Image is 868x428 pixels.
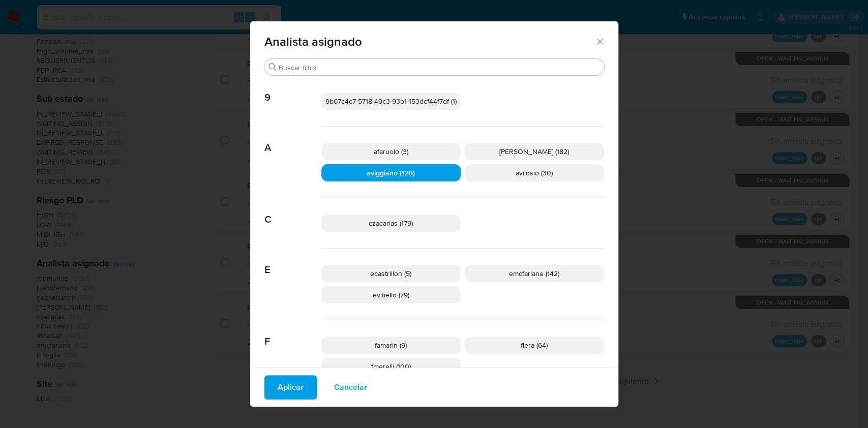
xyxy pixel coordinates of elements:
div: [PERSON_NAME] (182) [465,143,604,160]
div: flera (64) [465,337,604,354]
span: 9b67c4c7-5718-49c3-93b1-153dcf44f7df (1) [325,96,457,106]
span: F [264,320,321,348]
span: evitiello (79) [373,290,409,300]
button: Cancelar [321,375,380,400]
span: flera (64) [521,340,548,350]
div: fmerelli (100) [321,358,461,375]
span: avilosio (30) [516,168,553,178]
span: 9 [264,76,321,104]
button: Aplicar [264,375,317,400]
div: aviggiano (120) [321,164,461,181]
span: Cancelar [334,376,367,399]
div: avilosio (30) [465,164,604,181]
span: aviggiano (120) [367,168,415,178]
span: E [264,249,321,276]
span: Analista asignado [264,36,595,48]
div: afaruolo (3) [321,143,461,160]
button: Buscar [268,63,277,71]
span: A [264,127,321,154]
span: emcfarlane (142) [509,268,559,279]
input: Buscar filtro [279,63,600,72]
span: fmerelli (100) [371,361,411,372]
button: Cerrar [595,37,604,46]
span: afaruolo (3) [374,146,408,157]
div: czacarias (179) [321,215,461,232]
div: famarin (9) [321,337,461,354]
div: ecastrillon (5) [321,265,461,282]
div: 9b67c4c7-5718-49c3-93b1-153dcf44f7df (1) [321,93,461,110]
span: ecastrillon (5) [370,268,411,279]
span: [PERSON_NAME] (182) [499,146,569,157]
div: emcfarlane (142) [465,265,604,282]
span: famarin (9) [375,340,407,350]
span: C [264,198,321,226]
div: evitiello (79) [321,286,461,303]
span: czacarias (179) [369,218,413,228]
span: Aplicar [278,376,304,399]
